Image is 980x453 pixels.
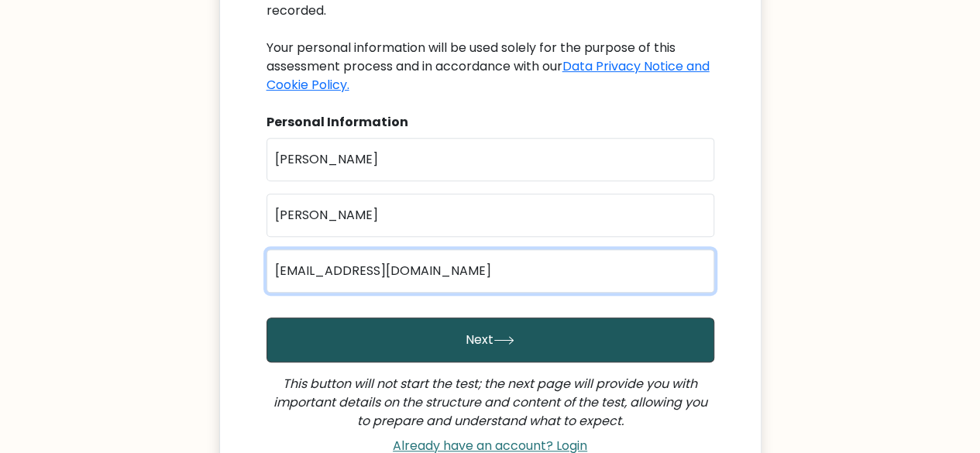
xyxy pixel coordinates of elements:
[266,249,714,293] input: Email
[266,113,714,132] div: Personal Information
[273,375,707,430] i: This button will not start the test; the next page will provide you with important details on the...
[266,194,714,237] input: Last name
[266,317,714,362] button: Next
[266,138,714,181] input: First name
[266,57,710,94] a: Data Privacy Notice and Cookie Policy.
